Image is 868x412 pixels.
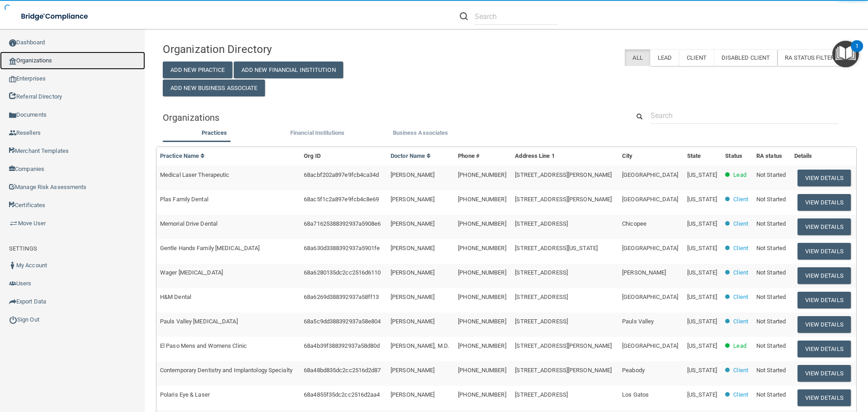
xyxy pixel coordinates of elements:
img: ic-search.3b580494.png [460,12,468,20]
span: Pauls Valley [MEDICAL_DATA] [160,318,238,325]
span: [US_STATE] [687,171,717,178]
span: Not Started [756,269,786,276]
span: 68a6280135dc2cc2516d6110 [304,269,381,276]
span: [US_STATE] [687,220,717,227]
button: View Details [797,243,851,260]
span: [US_STATE] [687,294,717,300]
button: Open Resource Center, 1 new notification [832,41,859,67]
span: Financial Institutions [290,129,344,136]
span: Not Started [756,318,786,325]
input: Search [651,107,839,124]
p: Lead [733,341,746,351]
span: [GEOGRAPHIC_DATA] [622,294,678,300]
span: [PERSON_NAME] [391,171,434,178]
p: Client [733,267,748,278]
span: [PERSON_NAME] [391,196,434,203]
th: Org ID [300,147,387,166]
label: Client [679,49,714,66]
span: [PHONE_NUMBER] [458,367,506,374]
label: Lead [650,49,679,66]
img: icon-users.e205127d.png [9,280,16,287]
span: [PHONE_NUMBER] [458,196,506,203]
li: Practices [163,128,266,141]
label: Disabled Client [714,49,778,66]
p: Client [733,389,748,400]
span: [STREET_ADDRESS] [515,294,568,300]
span: [STREET_ADDRESS] [515,269,568,276]
span: Polaris Eye & Laser [160,391,210,398]
span: Not Started [756,171,786,178]
span: [US_STATE] [687,318,717,325]
span: [US_STATE] [687,245,717,251]
label: SETTINGS [9,243,37,254]
th: RA status [753,147,791,166]
span: [PERSON_NAME] [391,318,434,325]
span: [PERSON_NAME] [622,269,666,276]
button: View Details [797,365,851,382]
img: enterprise.0d942306.png [9,76,16,82]
img: bridge_compliance_login_screen.278c3ca4.svg [14,7,97,26]
button: View Details [797,218,851,235]
span: [PHONE_NUMBER] [458,269,506,276]
span: Not Started [756,245,786,251]
span: [STREET_ADDRESS] [515,220,568,227]
p: Client [733,218,748,229]
span: [PHONE_NUMBER] [458,318,506,325]
th: City [618,147,684,166]
button: View Details [797,316,851,333]
button: View Details [797,341,851,357]
span: 68a630d3388392937a5901fe [304,245,380,251]
span: [PERSON_NAME] [391,367,434,374]
span: [PERSON_NAME], M.D. [391,342,449,349]
div: 1 [855,46,859,58]
button: View Details [797,389,851,406]
img: ic_power_dark.7ecde6b1.png [9,316,17,324]
button: View Details [797,267,851,284]
img: organization-icon.f8decf85.png [9,57,16,65]
img: ic_dashboard_dark.d01f4a41.png [9,39,16,47]
label: Practices [167,128,261,138]
span: Not Started [756,367,786,374]
label: Business Associates [373,128,467,138]
li: Financial Institutions [266,128,369,141]
span: Not Started [756,342,786,349]
span: [US_STATE] [687,196,717,203]
span: Memorial Drive Dental [160,220,217,227]
span: [PHONE_NUMBER] [458,245,506,251]
span: [STREET_ADDRESS][PERSON_NAME] [515,196,612,203]
button: Add New Practice [163,62,232,78]
span: [PHONE_NUMBER] [458,294,506,300]
th: Phone # [454,147,511,166]
span: Wager [MEDICAL_DATA] [160,269,223,276]
label: Financial Institutions [270,128,364,138]
span: [GEOGRAPHIC_DATA] [622,245,678,251]
input: Search [475,8,557,25]
span: [PHONE_NUMBER] [458,171,506,178]
span: [STREET_ADDRESS][US_STATE] [515,245,598,251]
p: Lead [733,170,746,180]
span: [US_STATE] [687,342,717,349]
p: Client [733,194,748,205]
button: View Details [797,292,851,308]
span: Business Associates [393,129,448,136]
span: [PHONE_NUMBER] [458,342,506,349]
p: Client [733,316,748,327]
span: [STREET_ADDRESS][PERSON_NAME] [515,367,612,374]
p: Client [733,365,748,376]
span: [PERSON_NAME] [391,391,434,398]
span: [STREET_ADDRESS][PERSON_NAME] [515,171,612,178]
span: Not Started [756,196,786,203]
span: Gentle Hands Family [MEDICAL_DATA] [160,245,259,251]
span: 68a4855f35dc2cc2516d2aa4 [304,391,380,398]
img: icon-documents.8dae5593.png [9,112,16,119]
span: 68a71625388392937a5908e6 [304,220,381,227]
span: [PERSON_NAME] [391,245,434,251]
span: [PERSON_NAME] [391,220,434,227]
span: [GEOGRAPHIC_DATA] [622,196,678,203]
span: Medical Laser Therapeutic [160,171,230,178]
img: ic_reseller.de258add.png [9,129,16,137]
span: 68ac5f1c2a897e9fcb4c8e69 [304,196,379,203]
span: [STREET_ADDRESS] [515,391,568,398]
span: [PERSON_NAME] [391,269,434,276]
th: Details [791,147,856,166]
